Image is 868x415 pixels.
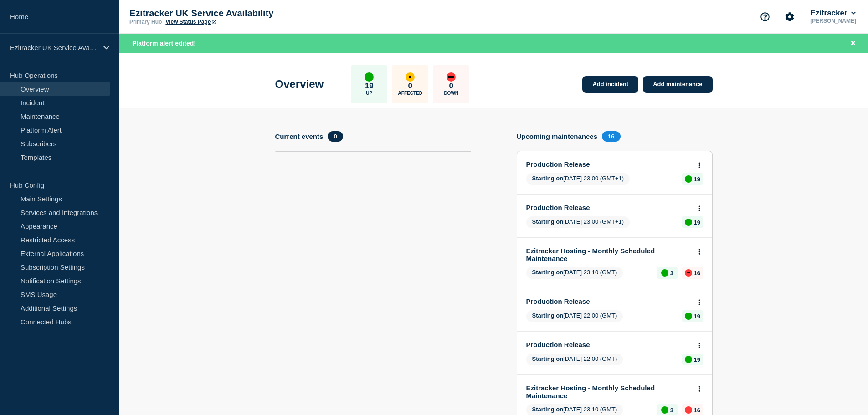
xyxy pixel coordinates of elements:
[526,173,630,185] span: [DATE] 23:00 (GMT+1)
[532,269,564,276] span: Starting on
[847,38,859,49] button: Close banner
[532,355,564,362] span: Starting on
[685,219,692,226] div: up
[685,406,692,414] div: down
[602,131,620,142] span: 16
[532,175,564,182] span: Starting on
[685,269,692,277] div: down
[780,7,799,26] button: Account settings
[275,133,324,140] h4: Current events
[449,82,453,91] p: 0
[526,267,623,279] span: [DATE] 23:10 (GMT)
[526,160,691,168] a: Production Release
[694,407,700,414] p: 16
[582,76,638,93] a: Add incident
[694,176,700,183] p: 19
[366,91,372,96] p: Up
[670,270,673,277] p: 3
[526,247,691,262] a: Ezitracker Hosting - Monthly Scheduled Maintenance
[685,313,692,320] div: up
[532,218,564,225] span: Starting on
[755,7,775,26] button: Support
[398,91,422,96] p: Affected
[670,407,673,414] p: 3
[661,406,668,414] div: up
[526,354,623,365] span: [DATE] 22:00 (GMT)
[275,78,324,91] h1: Overview
[408,82,412,91] p: 0
[694,270,700,277] p: 16
[132,40,196,47] span: Platform alert edited!
[808,18,858,24] p: [PERSON_NAME]
[526,310,623,322] span: [DATE] 22:00 (GMT)
[526,297,691,305] a: Production Release
[808,9,858,18] button: Ezitracker
[365,82,374,91] p: 19
[532,312,564,319] span: Starting on
[526,341,691,348] a: Production Release
[661,269,668,277] div: up
[532,406,564,413] span: Starting on
[526,204,691,211] a: Production Release
[685,356,692,363] div: up
[694,313,700,320] p: 19
[406,72,415,82] div: affected
[129,8,312,19] p: Ezitracker UK Service Availability
[685,175,692,183] div: up
[526,384,691,400] a: Ezitracker Hosting - Monthly Scheduled Maintenance
[447,72,456,82] div: down
[10,44,98,51] p: Ezitracker UK Service Availability
[526,216,630,228] span: [DATE] 23:00 (GMT+1)
[694,356,700,363] p: 19
[328,131,343,142] span: 0
[444,91,458,96] p: Down
[517,133,598,140] h4: Upcoming maintenances
[165,19,216,25] a: View Status Page
[365,72,374,82] div: up
[694,219,700,226] p: 19
[129,19,162,25] p: Primary Hub
[643,76,712,93] a: Add maintenance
